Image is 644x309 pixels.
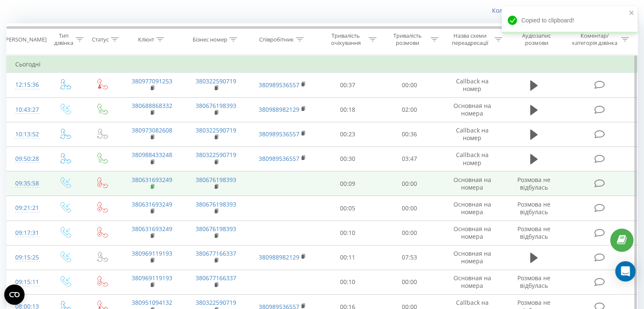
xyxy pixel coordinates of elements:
[259,36,294,43] div: Співробітник
[138,36,154,43] div: Клієнт
[386,32,428,47] div: Тривалість розмови
[132,225,172,233] a: 380631693249
[317,221,379,245] td: 00:10
[132,200,172,208] a: 380631693249
[4,36,47,43] div: [PERSON_NAME]
[440,221,504,245] td: Основная на номера
[259,130,299,138] a: 380989536557
[132,151,172,159] a: 380988433248
[317,122,379,146] td: 00:23
[196,77,236,85] a: 380322590719
[379,146,440,171] td: 03:47
[15,274,38,290] div: 09:15:11
[259,154,299,163] a: 380989536557
[317,171,379,196] td: 00:09
[15,102,38,118] div: 10:43:27
[132,298,172,306] a: 380951094132
[379,270,440,294] td: 00:00
[448,32,492,47] div: Назва схеми переадресації
[132,102,172,110] a: 380688868332
[440,270,504,294] td: Основная на номера
[517,225,550,240] span: Розмова не відбулась
[15,77,38,93] div: 12:15:36
[4,284,25,305] button: Open CMP widget
[517,200,550,216] span: Розмова не відбулась
[196,225,236,233] a: 380676198393
[615,261,636,281] div: Open Intercom Messenger
[629,9,635,17] button: close
[379,73,440,97] td: 00:00
[196,249,236,257] a: 380677166337
[196,274,236,282] a: 380677166337
[196,126,236,134] a: 380322590719
[517,274,550,290] span: Розмова не відбулась
[196,200,236,208] a: 380676198393
[15,175,38,192] div: 09:35:58
[502,7,637,34] div: Copied to clipboard!
[15,225,38,241] div: 09:17:31
[317,245,379,270] td: 00:11
[259,105,299,113] a: 380988982129
[317,146,379,171] td: 00:30
[379,171,440,196] td: 00:00
[379,245,440,270] td: 07:53
[379,221,440,245] td: 00:00
[317,270,379,294] td: 00:10
[132,77,172,85] a: 380977091253
[15,249,38,266] div: 09:15:25
[53,32,73,47] div: Тип дзвінка
[7,56,638,73] td: Сьогодні
[379,196,440,221] td: 00:00
[196,102,236,110] a: 380676198393
[132,176,172,184] a: 380631693249
[132,126,172,134] a: 380973082608
[259,81,299,89] a: 380989536557
[132,249,172,257] a: 380969119193
[440,122,504,146] td: Callback на номер
[15,126,38,143] div: 10:13:52
[492,6,638,14] a: Коли дані можуть відрізнятися вiд інших систем
[196,176,236,184] a: 380676198393
[259,253,299,261] a: 380988982129
[196,151,236,159] a: 380322590719
[132,274,172,282] a: 380969119193
[15,151,38,167] div: 09:50:28
[15,200,38,216] div: 09:21:21
[440,196,504,221] td: Основная на номера
[517,176,550,191] span: Розмова не відбулась
[317,73,379,97] td: 00:37
[440,73,504,97] td: Callback на номер
[379,97,440,122] td: 02:00
[440,171,504,196] td: Основная на номера
[440,97,504,122] td: Основная на номера
[317,97,379,122] td: 00:18
[440,245,504,270] td: Основная на номера
[317,196,379,221] td: 00:05
[196,298,236,306] a: 380322590719
[325,32,367,47] div: Тривалість очікування
[193,36,227,43] div: Бізнес номер
[92,36,109,43] div: Статус
[440,146,504,171] td: Callback на номер
[379,122,440,146] td: 00:36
